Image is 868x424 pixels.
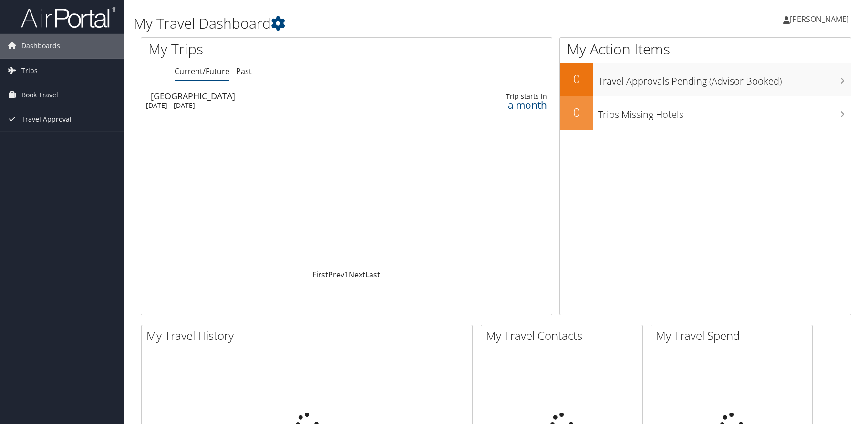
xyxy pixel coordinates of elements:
h2: 0 [560,104,593,120]
h2: My Travel Spend [656,328,812,344]
span: Travel Approval [21,107,72,131]
h2: 0 [560,71,593,87]
a: 0Travel Approvals Pending (Advisor Booked) [560,63,851,96]
a: Prev [328,269,344,280]
h1: My Travel Dashboard [134,13,617,33]
span: Book Travel [21,83,58,107]
img: airportal-logo.png [21,6,116,29]
a: [PERSON_NAME] [783,5,858,33]
a: 1 [344,269,349,280]
h1: My Trips [148,39,373,59]
h2: My Travel History [146,328,472,344]
a: First [312,269,328,280]
h3: Trips Missing Hotels [598,103,851,121]
a: 0Trips Missing Hotels [560,96,851,130]
div: [DATE] - [DATE] [146,101,403,110]
a: Last [365,269,380,280]
a: Current/Future [175,66,229,76]
div: [GEOGRAPHIC_DATA] [151,92,408,100]
h2: My Travel Contacts [486,328,642,344]
span: [PERSON_NAME] [790,14,849,24]
a: Past [236,66,252,76]
div: a month [456,101,547,109]
a: Next [349,269,365,280]
h1: My Action Items [560,39,851,59]
span: Dashboards [21,34,60,58]
h3: Travel Approvals Pending (Advisor Booked) [598,70,851,88]
span: Trips [21,59,38,83]
div: Trip starts in [456,92,547,101]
